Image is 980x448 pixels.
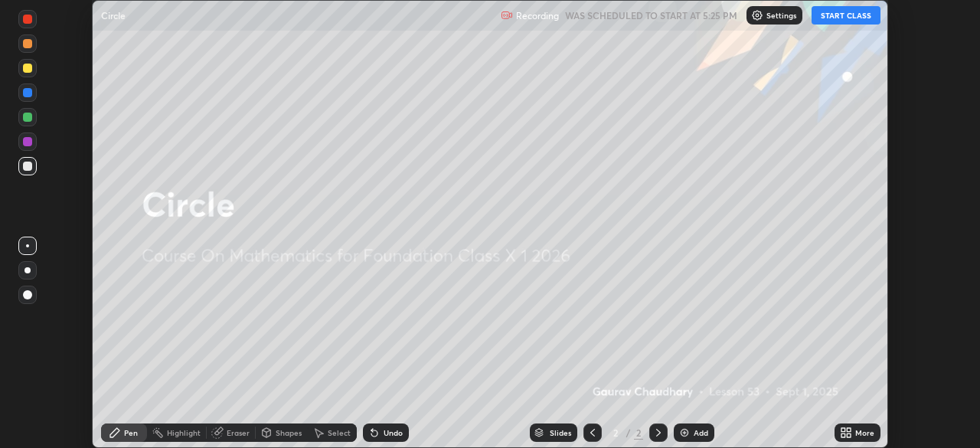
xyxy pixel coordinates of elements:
img: recording.375f2c34.svg [501,9,513,21]
p: Circle [101,9,126,21]
p: Settings [766,11,796,19]
div: Shapes [276,429,302,437]
img: add-slide-button [678,427,691,439]
div: Undo [384,429,403,437]
div: Slides [550,429,571,437]
div: Pen [124,429,138,437]
div: / [626,428,631,437]
button: START CLASS [812,6,880,25]
div: Select [328,429,351,437]
div: 2 [608,428,623,437]
div: Highlight [167,429,201,437]
div: 2 [634,426,643,440]
div: Eraser [227,429,250,437]
div: Add [694,429,708,437]
div: More [855,429,874,437]
p: Recording [516,10,559,21]
img: class-settings-icons [751,9,763,21]
h5: WAS SCHEDULED TO START AT 5:25 PM [565,8,737,22]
